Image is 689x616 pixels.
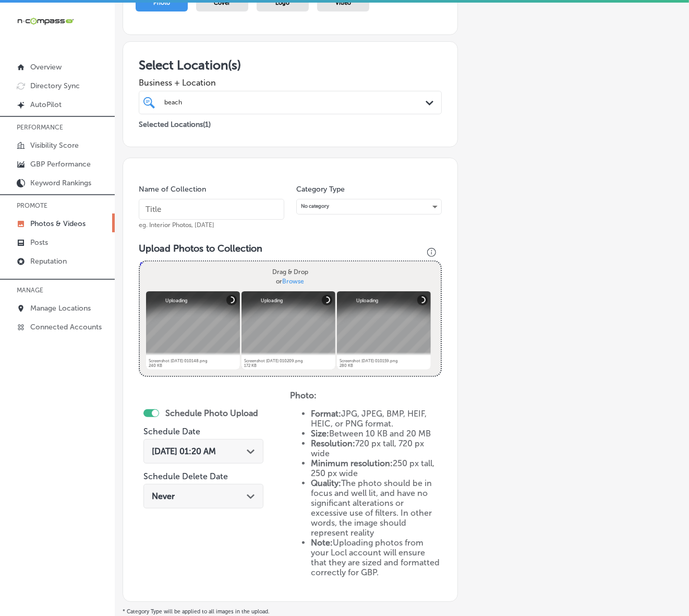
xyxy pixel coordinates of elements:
[30,63,62,72] p: Overview
[143,471,228,481] label: Schedule Delete Date
[30,141,79,150] p: Visibility Score
[30,179,91,187] p: Keyword Rankings
[311,478,341,488] strong: Quality:
[296,185,345,194] label: Category Type
[139,199,284,220] input: Title
[139,221,214,229] span: eg. Interior Photos, [DATE]
[139,116,211,129] p: Selected Locations ( 1 )
[139,57,442,73] h3: Select Location(s)
[30,323,102,331] p: Connected Accounts
[30,81,80,90] p: Directory Sync
[165,408,258,418] label: Schedule Photo Upload
[152,491,175,501] span: Never
[30,238,48,247] p: Posts
[311,458,393,468] strong: Minimum resolution:
[311,439,441,458] li: 720 px tall, 720 px wide
[290,390,317,400] strong: Photo:
[311,409,341,419] strong: Format:
[139,78,442,88] span: Business + Location
[311,538,441,577] li: Uploading photos from your Locl account will ensure that they are sized and formatted correctly f...
[152,446,216,456] span: [DATE] 01:20 AM
[17,16,74,26] img: 660ab0bf-5cc7-4cb8-ba1c-48b5ae0f18e60NCTV_CLogo_TV_Black_-500x88.png
[311,538,333,548] strong: Note:
[311,409,441,429] li: JPG, JPEG, BMP, HEIF, HEIC, or PNG format.
[311,458,441,478] li: 250 px tall, 250 px wide
[139,243,442,254] h3: Upload Photos to Collection
[311,478,441,538] li: The photo should be in focus and well lit, and have no significant alterations or excessive use o...
[30,100,62,109] p: AutoPilot
[30,257,67,266] p: Reputation
[311,439,355,448] strong: Resolution:
[30,219,86,228] p: Photos & Videos
[30,304,91,313] p: Manage Locations
[30,160,91,169] p: GBP Performance
[139,185,206,194] label: Name of Collection
[297,199,441,214] div: No category
[143,427,200,436] label: Schedule Date
[311,429,441,439] li: Between 10 KB and 20 MB
[282,277,304,285] span: Browse
[269,264,311,289] label: Drag & Drop or
[311,429,329,439] strong: Size:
